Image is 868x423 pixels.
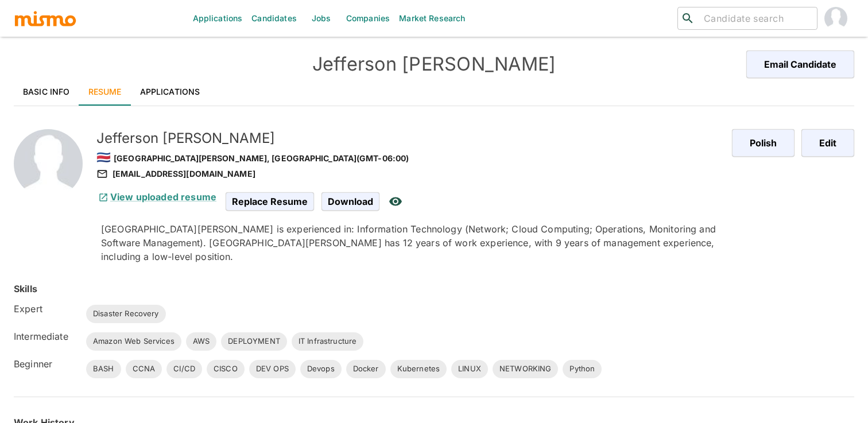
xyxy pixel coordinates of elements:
[346,363,386,375] span: Docker
[14,357,77,371] h6: Beginner
[96,167,723,181] div: [EMAIL_ADDRESS][DOMAIN_NAME]
[131,78,210,106] a: Applications
[14,302,77,316] h6: Expert
[14,329,77,343] h6: Intermediate
[14,10,77,27] img: logo
[292,336,364,347] span: IT Infrastructure
[321,192,379,211] span: Download
[207,363,245,375] span: CISCO
[14,78,79,106] a: Basic Info
[79,78,131,106] a: Resume
[226,192,314,211] span: Replace Resume
[801,129,854,157] button: Edit
[493,363,559,375] span: NETWORKING
[390,363,447,375] span: Kubernetes
[249,363,296,375] span: DEV OPS
[824,7,847,30] img: Gabriel Hernandez
[563,363,602,375] span: Python
[14,129,83,198] img: 2Q==
[86,363,121,375] span: BASH
[699,10,812,26] input: Candidate search
[86,336,181,347] span: Amazon Web Services
[300,363,342,375] span: Devops
[321,196,379,205] a: Download
[101,222,723,263] div: [GEOGRAPHIC_DATA][PERSON_NAME] is experienced in: Information Technology (Network; Cloud Computin...
[14,282,37,296] h6: Skills
[96,150,111,164] span: 🇨🇷
[96,129,723,148] h5: Jefferson [PERSON_NAME]
[166,363,202,375] span: CI/CD
[96,148,723,167] div: [GEOGRAPHIC_DATA][PERSON_NAME], [GEOGRAPHIC_DATA] (GMT-06:00)
[96,191,216,203] a: View uploaded resume
[221,336,287,347] span: DEPLOYMENT
[126,363,162,375] span: CCNA
[186,336,216,347] span: AWS
[86,308,166,320] span: Disaster Recovery
[451,363,488,375] span: LINUX
[746,51,854,78] button: Email Candidate
[732,129,795,157] button: Polish
[224,53,644,76] h4: Jefferson [PERSON_NAME]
